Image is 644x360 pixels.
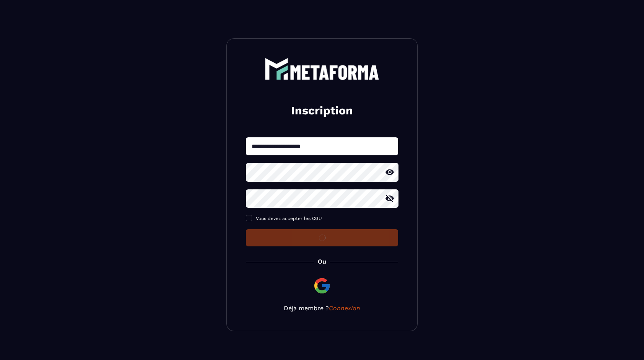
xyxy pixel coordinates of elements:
img: google [313,277,331,295]
p: Déjà membre ? [246,305,398,312]
h2: Inscription [255,103,389,118]
span: Vous devez accepter les CGU [256,216,322,221]
p: Ou [318,258,326,265]
a: Connexion [329,305,360,312]
img: logo [265,58,379,80]
a: logo [246,58,398,80]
